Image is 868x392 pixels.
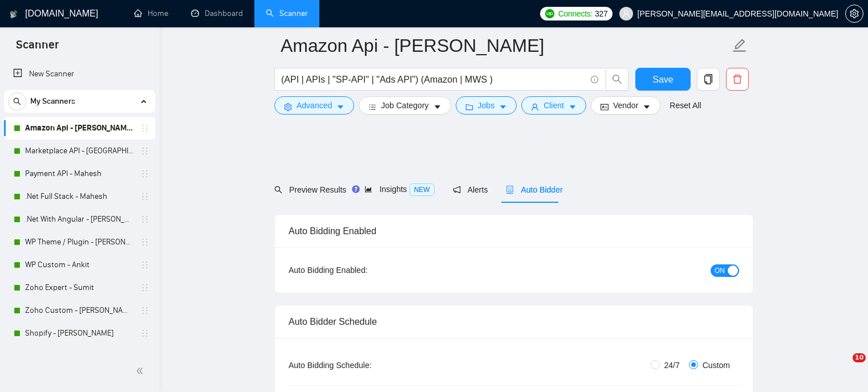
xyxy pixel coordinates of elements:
div: Auto Bidding Enabled: [289,264,439,276]
div: Auto Bidding Enabled [289,215,739,247]
a: Zoho Expert - Sumit [25,276,133,299]
span: search [274,186,282,194]
span: holder [140,238,149,247]
div: Auto Bidder Schedule [289,305,739,338]
span: delete [727,74,748,84]
span: caret-down [433,103,441,111]
span: info-circle [591,76,598,83]
a: Reset All [670,99,701,112]
span: holder [140,283,149,292]
div: Tooltip anchor [351,184,361,194]
a: .Net With Angular - [PERSON_NAME] [25,208,133,231]
button: search [606,68,628,91]
span: holder [140,306,149,315]
span: idcard [601,103,609,111]
span: 24/7 [660,359,684,371]
span: holder [140,124,149,133]
span: edit [732,38,747,53]
span: robot [506,186,514,194]
span: holder [140,192,149,201]
span: search [606,74,628,84]
span: notification [453,186,461,194]
span: bars [368,103,376,111]
span: setting [284,103,292,111]
span: holder [140,169,149,178]
a: dashboardDashboard [191,9,243,18]
span: folder [465,103,473,111]
span: caret-down [499,103,507,111]
span: setting [846,9,863,18]
span: Job Category [381,99,428,112]
a: Shopify - [PERSON_NAME] [25,322,133,345]
span: caret-down [643,103,651,111]
span: Scanner [7,36,68,60]
img: upwork-logo.png [545,9,554,18]
span: Auto Bidder [506,185,562,194]
a: setting [845,9,863,18]
button: setting [845,5,863,23]
span: user [622,10,630,18]
iframe: Intercom live chat [829,353,857,381]
span: user [531,103,539,111]
span: holder [140,329,149,338]
a: Marketplace API - [GEOGRAPHIC_DATA] [25,140,133,162]
button: delete [726,68,749,91]
div: Auto Bidding Schedule: [289,359,439,371]
button: copy [697,68,720,91]
span: ON [715,264,725,277]
span: Custom [698,359,735,371]
button: idcardVendorcaret-down [591,96,660,115]
span: area-chart [364,185,372,193]
span: holder [140,215,149,224]
span: NEW [409,183,435,196]
span: Preview Results [274,185,346,194]
a: .Net Full Stack - Mahesh [25,185,133,208]
a: New Scanner [13,63,146,85]
li: New Scanner [4,63,155,85]
span: Connects: [558,7,593,20]
button: Save [635,68,691,91]
a: WP Theme / Plugin - [PERSON_NAME] [25,231,133,254]
a: Amazon Api - [PERSON_NAME] [25,117,133,140]
span: My Scanners [30,90,75,113]
span: 327 [595,7,607,20]
a: Backend- [PERSON_NAME] [25,345,133,367]
button: settingAdvancedcaret-down [274,96,354,115]
span: Vendor [613,99,638,112]
span: copy [697,74,719,84]
button: userClientcaret-down [521,96,586,115]
a: Payment API - Mahesh [25,162,133,185]
input: Scanner name... [281,31,730,60]
button: folderJobscaret-down [456,96,517,115]
img: logo [10,5,18,23]
a: WP Custom - Ankit [25,254,133,276]
span: caret-down [569,103,577,111]
span: holder [140,260,149,269]
button: barsJob Categorycaret-down [359,96,451,115]
span: 10 [853,353,866,362]
button: search [8,92,26,111]
a: Zoho Custom - [PERSON_NAME] [25,299,133,322]
span: search [9,97,26,105]
span: Jobs [478,99,495,112]
span: holder [140,146,149,156]
span: double-left [136,365,147,377]
span: Advanced [297,99,332,112]
span: Alerts [453,185,488,194]
span: Save [652,72,673,87]
a: searchScanner [266,9,308,18]
span: caret-down [336,103,344,111]
span: Client [543,99,564,112]
span: Insights [364,185,434,194]
input: Search Freelance Jobs... [281,72,586,87]
a: homeHome [134,9,168,18]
